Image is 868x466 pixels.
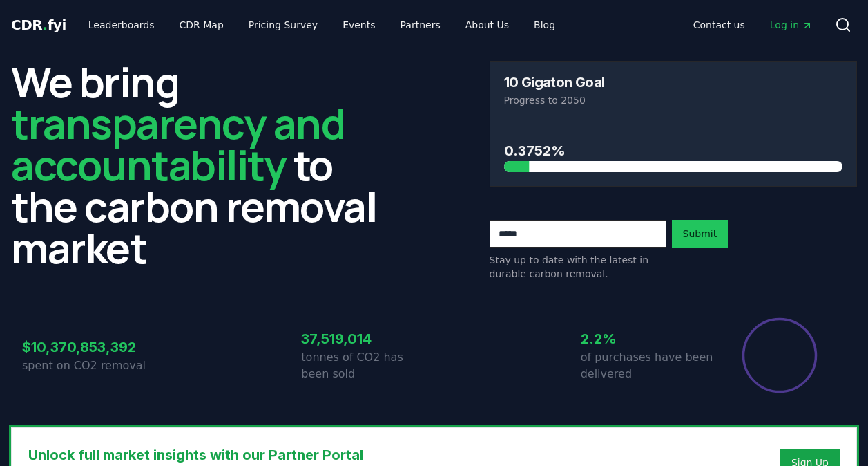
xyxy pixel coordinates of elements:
a: Partners [389,12,452,37]
a: Contact us [682,12,756,37]
span: Log in [770,18,813,32]
h3: 0.3752% [504,140,843,161]
a: Blog [523,12,566,37]
a: Log in [759,12,824,37]
h3: 2.2% [581,328,713,349]
p: spent on CO2 removal [22,357,155,374]
a: Events [331,12,386,37]
span: transparency and accountability [11,95,345,193]
a: About Us [454,12,520,37]
span: CDR fyi [11,17,66,33]
p: Stay up to date with the latest in durable carbon removal. [490,253,666,281]
a: CDR.fyi [11,15,66,35]
h3: 10 Gigaton Goal [504,75,605,89]
span: . [43,17,48,33]
h3: Unlock full market insights with our Partner Portal [28,445,630,465]
p: Progress to 2050 [504,93,843,107]
nav: Main [77,12,566,37]
a: Pricing Survey [238,12,329,37]
button: Submit [672,220,729,248]
p: of purchases have been delivered [581,349,713,382]
h3: 37,519,014 [301,328,434,349]
a: CDR Map [168,12,235,37]
div: Percentage of sales delivered [741,317,818,394]
a: Leaderboards [77,12,166,37]
h3: $10,370,853,392 [22,337,155,357]
h2: We bring to the carbon removal market [11,61,379,268]
nav: Main [682,12,824,37]
p: tonnes of CO2 has been sold [301,349,434,382]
